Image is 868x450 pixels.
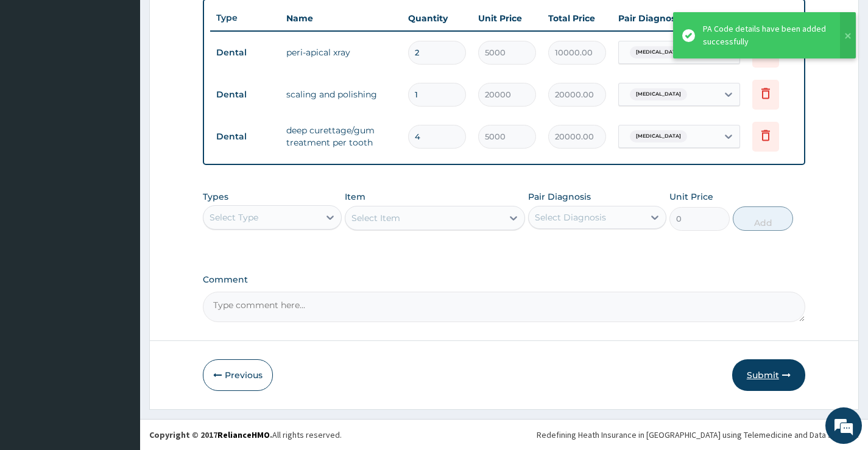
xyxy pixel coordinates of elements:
[535,211,606,223] div: Select Diagnosis
[200,6,229,35] div: Minimize live chat window
[23,61,49,91] img: d_794563401_company_1708531726252_794563401
[203,275,805,285] label: Comment
[203,359,273,391] button: Previous
[210,211,258,223] div: Select Type
[612,6,746,30] th: Pair Diagnosis
[280,118,402,155] td: deep curettage/gum treatment per tooth
[6,311,232,354] textarea: Type your message and hit 'Enter'
[732,359,805,391] button: Submit
[210,125,280,148] td: Dental
[630,130,687,142] span: [MEDICAL_DATA]
[630,88,687,100] span: [MEDICAL_DATA]
[542,6,612,30] th: Total Price
[280,82,402,107] td: scaling and polishing
[669,191,713,203] label: Unit Price
[149,429,272,440] strong: Copyright © 2017 .
[733,206,793,231] button: Add
[63,68,205,84] div: Chat with us now
[217,429,270,440] a: RelianceHMO
[537,429,859,441] div: Redefining Heath Insurance in [GEOGRAPHIC_DATA] using Telemedicine and Data Science!
[210,83,280,106] td: Dental
[203,192,228,202] label: Types
[210,7,280,29] th: Type
[280,6,402,30] th: Name
[703,23,828,48] div: PA Code details have been added successfully
[280,40,402,65] td: peri-apical xray
[472,6,542,30] th: Unit Price
[630,46,687,58] span: [MEDICAL_DATA]
[746,6,807,30] th: Actions
[402,6,472,30] th: Quantity
[71,142,168,265] span: We're online!
[345,191,365,203] label: Item
[210,41,280,64] td: Dental
[140,419,868,450] footer: All rights reserved.
[528,191,591,203] label: Pair Diagnosis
